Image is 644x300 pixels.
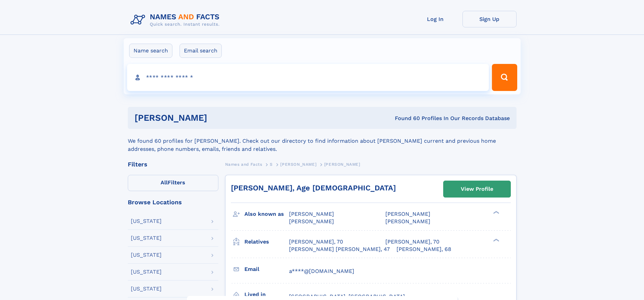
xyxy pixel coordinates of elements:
[244,236,289,248] h3: Relatives
[289,211,334,217] span: [PERSON_NAME]
[244,263,289,275] h3: Email
[444,181,510,197] a: View Profile
[385,218,430,225] span: [PERSON_NAME]
[385,238,439,246] a: [PERSON_NAME], 70
[131,286,162,292] div: [US_STATE]
[461,181,493,197] div: View Profile
[462,11,517,27] a: Sign Up
[128,129,517,153] div: We found 60 profiles for [PERSON_NAME]. Check out our directory to find information about [PERSON...
[180,44,222,58] label: Email search
[280,162,316,167] span: [PERSON_NAME]
[127,64,489,91] input: search input
[301,115,510,122] div: Found 60 Profiles In Our Records Database
[289,293,405,300] span: [GEOGRAPHIC_DATA], [GEOGRAPHIC_DATA]
[129,44,172,58] label: Name search
[492,210,500,215] div: ❯
[131,252,162,258] div: [US_STATE]
[408,11,462,27] a: Log In
[244,208,289,220] h3: Also known as
[492,238,500,242] div: ❯
[280,160,316,168] a: [PERSON_NAME]
[225,160,262,168] a: Names and Facts
[161,179,168,186] span: All
[324,162,360,167] span: [PERSON_NAME]
[131,235,162,241] div: [US_STATE]
[270,160,273,168] a: S
[385,211,430,217] span: [PERSON_NAME]
[492,64,517,91] button: Search Button
[289,218,334,225] span: [PERSON_NAME]
[270,162,273,167] span: S
[231,184,396,192] a: [PERSON_NAME], Age [DEMOGRAPHIC_DATA]
[131,218,162,224] div: [US_STATE]
[128,199,218,205] div: Browse Locations
[131,269,162,275] div: [US_STATE]
[128,175,218,191] label: Filters
[128,11,225,29] img: Logo Names and Facts
[135,114,301,122] h1: [PERSON_NAME]
[128,161,218,167] div: Filters
[397,246,451,253] a: [PERSON_NAME], 68
[289,238,343,246] a: [PERSON_NAME], 70
[289,246,390,253] a: [PERSON_NAME] [PERSON_NAME], 47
